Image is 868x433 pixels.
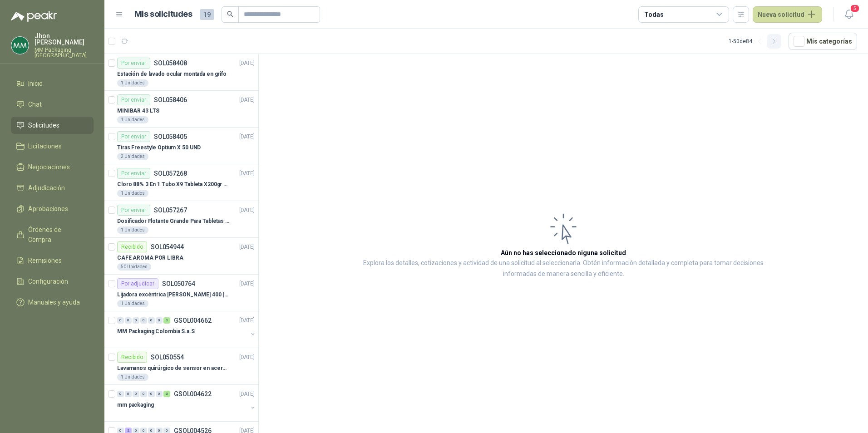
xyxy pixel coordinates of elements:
div: Por enviar [117,131,150,142]
div: 1 Unidades [117,190,148,197]
p: [DATE] [239,280,255,288]
div: 1 Unidades [117,116,148,123]
div: Por enviar [117,58,150,69]
div: Por enviar [117,168,150,179]
p: GSOL004662 [174,317,212,324]
a: RecibidoSOL050554[DATE] Lavamanos quirúrgico de sensor en acero referencia TLS-131 Unidades [104,348,258,385]
div: 3 [163,317,170,324]
p: SOL057268 [154,170,187,177]
a: Remisiones [11,252,94,269]
div: 0 [125,317,132,324]
p: SOL054944 [151,244,184,250]
div: 0 [156,317,163,324]
p: [DATE] [239,59,255,68]
p: MINIBAR 43 LTS [117,107,159,115]
div: Por enviar [117,205,150,216]
a: Solicitudes [11,117,94,134]
span: Licitaciones [28,141,62,151]
a: 0 0 0 0 0 0 3 GSOL004662[DATE] MM Packaging Colombia S.a.S [117,315,256,344]
a: Adjudicación [11,179,94,197]
a: RecibidoSOL054944[DATE] CAFE AROMA POR LIBRA50 Unidades [104,238,258,275]
img: Company Logo [11,37,29,54]
div: 0 [148,391,155,397]
p: [DATE] [239,206,255,215]
p: [DATE] [239,133,255,141]
p: GSOL004622 [174,391,212,397]
a: 0 0 0 0 0 0 2 GSOL004622[DATE] mm packaging [117,389,256,418]
div: Recibido [117,352,147,363]
p: MM Packaging [GEOGRAPHIC_DATA] [35,47,94,58]
p: [DATE] [239,353,255,362]
p: [DATE] [239,316,255,325]
p: SOL058408 [154,60,187,66]
span: Adjudicación [28,183,65,193]
a: Por adjudicarSOL050764[DATE] Lijadora excéntrica [PERSON_NAME] 400 [PERSON_NAME] gex 125-150 ave1... [104,275,258,311]
div: 0 [156,391,163,397]
div: 1 Unidades [117,79,148,87]
p: SOL058405 [154,133,187,140]
button: 5 [841,6,857,23]
a: Inicio [11,75,94,92]
div: 0 [117,317,124,324]
span: Negociaciones [28,162,70,172]
a: Por enviarSOL057267[DATE] Dosificador Flotante Grande Para Tabletas De Cloro Humboldt1 Unidades [104,201,258,238]
span: 5 [850,4,860,13]
span: Chat [28,99,42,109]
span: Configuración [28,276,68,286]
div: 0 [133,391,139,397]
h1: Mis solicitudes [134,8,192,21]
a: Licitaciones [11,138,94,155]
p: Lavamanos quirúrgico de sensor en acero referencia TLS-13 [117,364,230,373]
span: Remisiones [28,256,62,266]
p: Estación de lavado ocular montada en grifo [117,70,227,79]
a: Por enviarSOL058405[DATE] Tiras Freestyle Optium X 50 UND2 Unidades [104,128,258,164]
p: MM Packaging Colombia S.a.S [117,327,195,336]
div: 0 [140,391,147,397]
div: 2 [163,391,170,397]
a: Manuales y ayuda [11,294,94,311]
button: Mís categorías [789,33,857,50]
p: Tiras Freestyle Optium X 50 UND [117,143,201,152]
a: Órdenes de Compra [11,221,94,248]
p: Cloro 88% 3 En 1 Tubo X9 Tableta X200gr Oxycl [117,180,230,189]
a: Chat [11,96,94,113]
p: SOL050764 [162,280,195,287]
span: Inicio [28,79,43,89]
p: [DATE] [239,390,255,399]
a: Negociaciones [11,158,94,176]
div: Recibido [117,241,147,252]
p: Explora los detalles, cotizaciones y actividad de una solicitud al seleccionarla. Obtén informaci... [350,258,777,280]
h3: Aún no has seleccionado niguna solicitud [501,248,626,258]
p: SOL057267 [154,207,187,213]
div: 1 Unidades [117,300,148,307]
div: 0 [133,317,139,324]
div: Todas [644,10,663,20]
div: 0 [148,317,155,324]
div: 1 Unidades [117,374,148,381]
p: mm packaging [117,401,154,409]
button: Nueva solicitud [753,6,822,23]
p: [DATE] [239,96,255,104]
div: 0 [125,391,132,397]
p: [DATE] [239,169,255,178]
span: search [227,11,233,17]
span: Manuales y ayuda [28,297,80,307]
div: 0 [117,391,124,397]
p: CAFE AROMA POR LIBRA [117,254,183,262]
div: Por adjudicar [117,278,158,289]
a: Aprobaciones [11,200,94,217]
p: [DATE] [239,243,255,251]
a: Por enviarSOL058408[DATE] Estación de lavado ocular montada en grifo1 Unidades [104,54,258,91]
span: Órdenes de Compra [28,225,85,245]
p: SOL050554 [151,354,184,360]
a: Por enviarSOL058406[DATE] MINIBAR 43 LTS1 Unidades [104,91,258,128]
p: SOL058406 [154,97,187,103]
div: 0 [140,317,147,324]
div: 50 Unidades [117,263,151,271]
div: 2 Unidades [117,153,148,160]
img: Logo peakr [11,11,57,22]
p: Jhon [PERSON_NAME] [35,33,94,45]
div: 1 - 50 de 84 [729,34,781,49]
p: Dosificador Flotante Grande Para Tabletas De Cloro Humboldt [117,217,230,226]
p: Lijadora excéntrica [PERSON_NAME] 400 [PERSON_NAME] gex 125-150 ave [117,290,230,299]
